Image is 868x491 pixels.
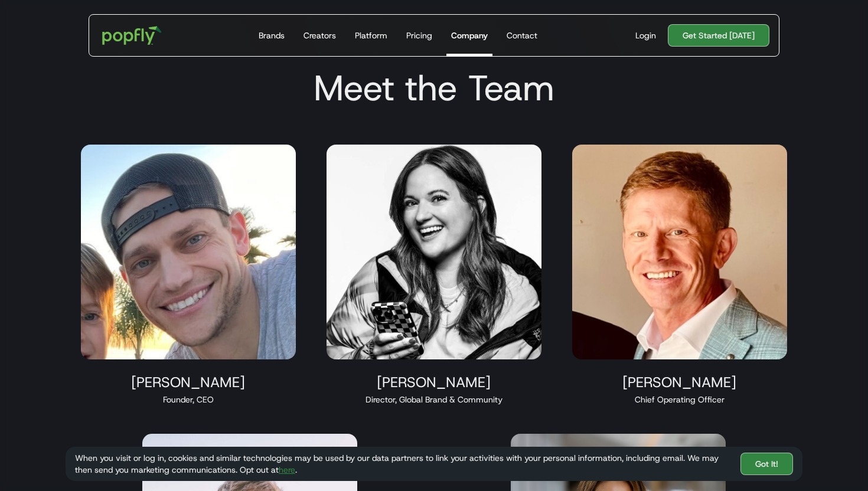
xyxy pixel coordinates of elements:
[406,30,432,41] div: Pricing
[81,394,296,405] div: Founder, CEO
[446,15,492,56] a: Company
[327,394,541,405] div: Director, Global Brand & Community
[668,24,769,47] a: Get Started [DATE]
[635,30,656,41] div: Login
[572,374,787,391] div: [PERSON_NAME]
[740,453,793,475] a: Got It!
[355,30,387,41] div: Platform
[631,30,661,41] a: Login
[304,30,336,41] div: Creators
[350,15,392,56] a: Platform
[94,18,170,53] a: home
[259,30,285,41] div: Brands
[66,67,802,109] h2: Meet the Team
[402,15,437,56] a: Pricing
[327,374,541,391] div: [PERSON_NAME]
[502,15,542,56] a: Contact
[299,15,341,56] a: Creators
[254,15,289,56] a: Brands
[81,374,296,391] div: [PERSON_NAME]
[572,394,787,405] div: Chief Operating Officer
[279,464,295,475] a: here
[507,30,537,41] div: Contact
[451,30,488,41] div: Company
[75,452,731,476] div: When you visit or log in, cookies and similar technologies may be used by our data partners to li...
